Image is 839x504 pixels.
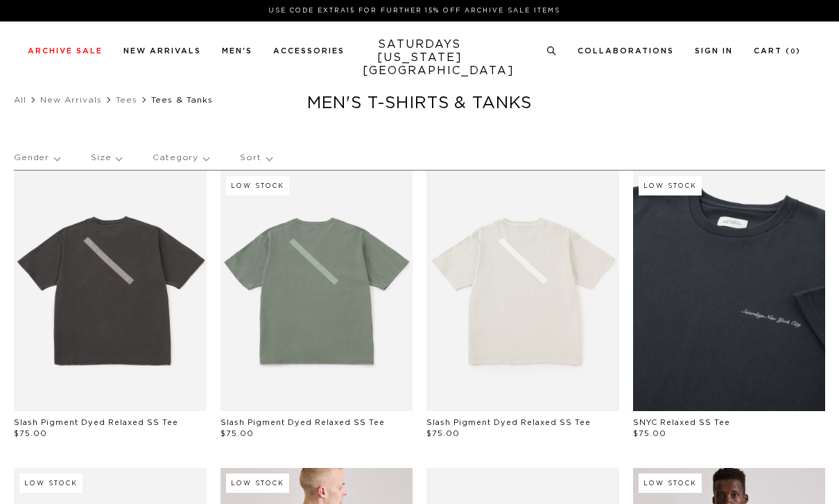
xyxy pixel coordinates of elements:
a: Men's [222,47,252,55]
p: Size [91,142,121,174]
div: Low Stock [226,176,289,195]
p: Category [153,142,209,174]
a: Slash Pigment Dyed Relaxed SS Tee [14,419,178,426]
span: $75.00 [426,430,460,437]
a: SNYC Relaxed SS Tee [633,419,730,426]
small: 0 [790,49,796,55]
a: Cart (0) [754,47,801,55]
span: Tees & Tanks [151,96,213,104]
a: Sign In [695,47,733,55]
a: Slash Pigment Dyed Relaxed SS Tee [220,419,385,426]
a: Collaborations [578,47,674,55]
div: Low Stock [226,473,289,493]
a: New Arrivals [40,96,102,104]
p: Gender [14,142,60,174]
p: Use Code EXTRA15 for Further 15% Off Archive Sale Items [33,6,795,16]
div: Low Stock [639,473,702,493]
a: New Arrivals [123,47,201,55]
a: All [14,96,26,104]
a: SATURDAYS[US_STATE][GEOGRAPHIC_DATA] [363,38,477,78]
div: Low Stock [19,473,83,493]
span: $75.00 [14,430,47,437]
span: $75.00 [633,430,666,437]
a: Tees [116,96,137,104]
a: Archive Sale [28,47,103,55]
div: Low Stock [639,176,702,195]
p: Sort [240,142,271,174]
a: Slash Pigment Dyed Relaxed SS Tee [426,419,591,426]
span: $75.00 [220,430,254,437]
a: Accessories [273,47,345,55]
